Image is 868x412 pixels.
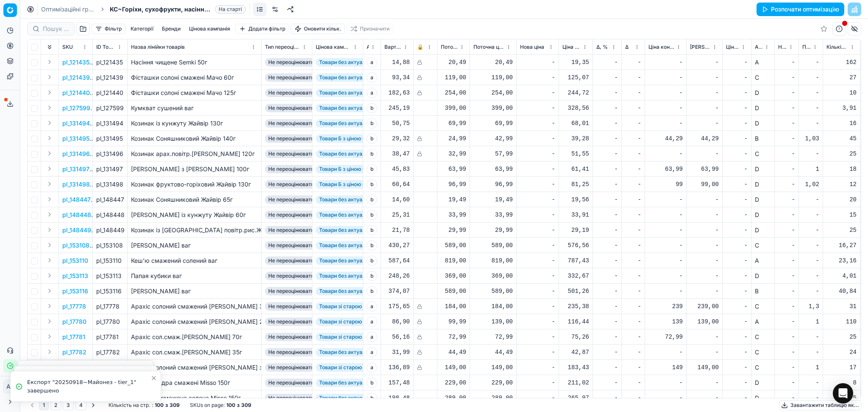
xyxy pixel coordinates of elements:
[441,58,466,67] div: 20,49
[562,89,589,97] div: 244,72
[384,150,410,158] div: 38,47
[625,195,641,204] div: -
[625,119,641,128] div: -
[441,104,466,112] div: 399,00
[520,104,555,112] div: -
[826,180,857,189] div: 12
[62,89,90,97] p: pl_121440
[62,348,86,356] p: pl_17782
[826,150,857,158] div: 25
[384,73,410,82] div: 93,34
[62,180,90,189] button: pl_131498
[826,73,857,82] div: 27
[96,44,115,50] span: ID Товарної лінійки
[473,195,513,204] div: 19,49
[625,73,641,82] div: -
[384,89,410,97] div: 182,63
[384,119,410,128] div: 50,75
[45,148,55,159] button: Expand
[45,164,55,174] button: Expand
[265,165,317,173] span: Не переоцінювати
[45,316,55,326] button: Expand
[384,104,410,112] div: 245,19
[367,88,377,98] span: a
[316,165,420,173] span: Товари Б з ціною Сільпо поза індексом
[367,179,377,189] span: b
[596,44,608,50] span: Δ, %
[473,180,513,189] div: 96,99
[596,73,618,82] div: -
[755,119,771,128] div: D
[45,133,55,143] button: Expand
[110,5,246,14] span: KC~Горіхи, сухофрукти, насіння - tier_1На старті
[625,134,641,143] div: -
[75,400,86,410] button: 4
[441,150,466,158] div: 32,99
[316,134,420,143] span: Товари Б з ціною Сільпо поза індексом
[131,73,258,82] div: Фісташки солоні смажені Мачо 60г
[562,180,589,189] div: 81,25
[778,73,795,82] div: -
[62,272,88,280] button: pl_153113
[755,104,771,112] div: D
[596,195,618,204] div: -
[726,73,748,82] div: -
[473,165,513,173] div: 63,99
[241,402,251,409] strong: 309
[45,301,55,311] button: Expand
[648,119,683,128] div: -
[755,150,771,158] div: C
[96,150,124,158] div: pl_131496
[596,104,618,112] div: -
[562,165,589,173] div: 61,41
[131,119,258,128] div: Козинак із кунжуту Жайвір 130г
[441,73,466,82] div: 119,00
[62,317,86,326] p: pl_17780
[648,44,674,50] span: Ціна конкурента (Сільпо)
[441,180,466,189] div: 96,99
[625,150,641,158] div: -
[596,134,618,143] div: -
[596,150,618,158] div: -
[690,165,719,173] div: 63,99
[265,44,300,50] span: Тип переоцінки
[62,134,89,143] button: pl_131495
[316,73,415,82] span: Товари без актуального моніторингу
[96,119,124,128] div: pl_131494
[45,286,55,296] button: Expand
[520,180,555,189] div: -
[755,89,771,97] div: D
[45,103,55,113] button: Expand
[62,211,91,219] button: pl_148448
[778,150,795,158] div: -
[802,119,819,128] div: -
[62,302,86,311] p: pl_17778
[441,134,466,143] div: 24,99
[96,58,124,67] div: pl_121435
[265,180,317,189] span: Не переоцінювати
[316,195,415,204] span: Товари без актуального моніторингу
[367,103,377,113] span: b
[41,5,246,14] nav: breadcrumb
[726,180,748,189] div: -
[755,44,762,50] span: ABC за доходом
[690,150,719,158] div: -
[441,195,466,204] div: 19,49
[778,180,795,189] div: -
[441,119,466,128] div: 69,99
[62,287,88,295] p: pl_153116
[648,73,683,82] div: -
[520,119,555,128] div: -
[316,150,415,158] span: Товари без актуального моніторингу
[384,134,410,143] div: 29,32
[62,165,89,173] button: pl_131497
[826,119,857,128] div: 16
[62,256,88,265] button: pl_153110
[755,195,771,204] div: D
[596,165,618,173] div: -
[62,119,90,128] button: pl_131494
[45,331,55,342] button: Expand
[265,150,317,158] span: Не переоцінювати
